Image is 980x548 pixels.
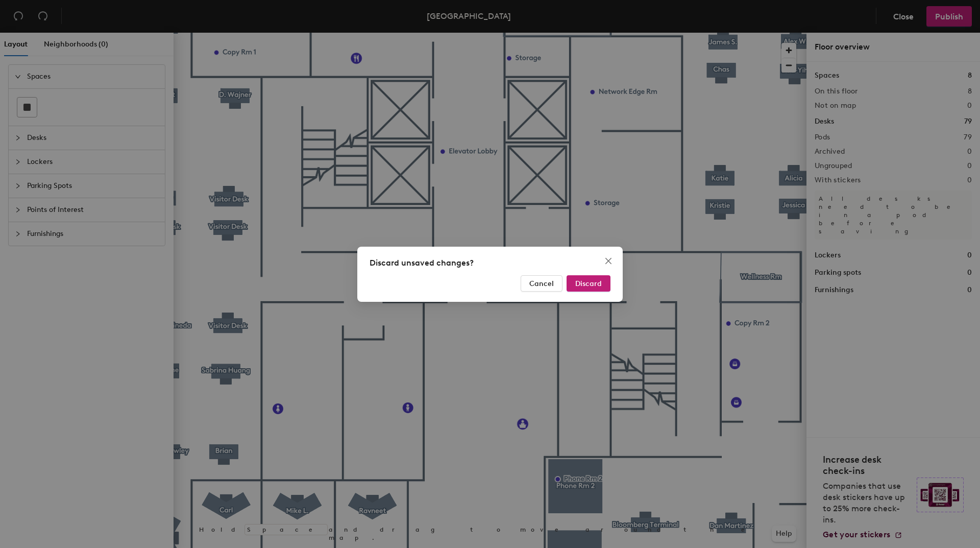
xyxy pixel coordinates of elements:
[600,253,617,269] button: Close
[521,275,562,292] button: Cancel
[575,279,602,288] span: Discard
[600,257,617,265] span: Close
[529,279,554,288] span: Cancel
[567,275,610,292] button: Discard
[604,257,612,265] span: close
[370,257,610,269] div: Discard unsaved changes?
